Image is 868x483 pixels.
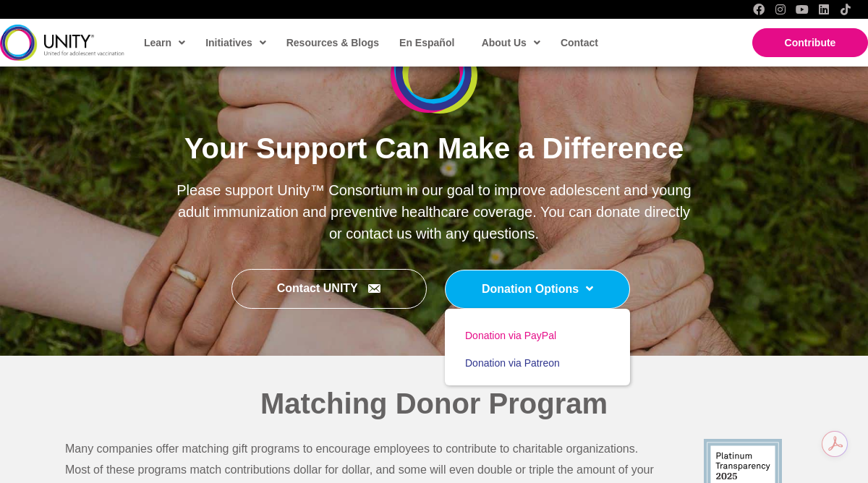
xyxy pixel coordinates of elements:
[399,37,454,48] span: En Español
[392,26,460,59] a: En Español
[553,26,604,59] a: Contact
[286,37,379,48] span: Resources & Blogs
[184,132,684,164] span: Your Support Can Make a Difference
[465,330,556,341] span: Donation via PayPal
[482,32,540,54] span: About Us
[561,37,598,48] span: Contact
[818,4,830,15] a: LinkedIn
[205,32,266,54] span: Initiatives
[465,357,560,369] span: Donation via Patreon
[231,269,427,309] a: Contact UNITY
[482,278,593,300] span: Donation Options
[144,32,185,54] span: Learn
[391,30,477,114] img: UnityIcon-new
[475,26,546,59] a: About Us
[176,179,692,244] p: Please support Unity™ Consortium in our goal to improve adolescent and young adult immunization a...
[775,4,786,15] a: Instagram
[277,283,358,295] span: Contact UNITY
[260,388,608,419] span: Matching Donor Program
[753,4,765,15] a: Facebook
[840,4,851,15] a: TikTok
[279,26,385,59] a: Resources & Blogs
[445,349,630,377] a: Donation via Patreon
[752,28,868,57] a: Contribute
[445,322,630,349] a: Donation via PayPal
[785,37,836,48] span: Contribute
[796,4,808,15] a: YouTube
